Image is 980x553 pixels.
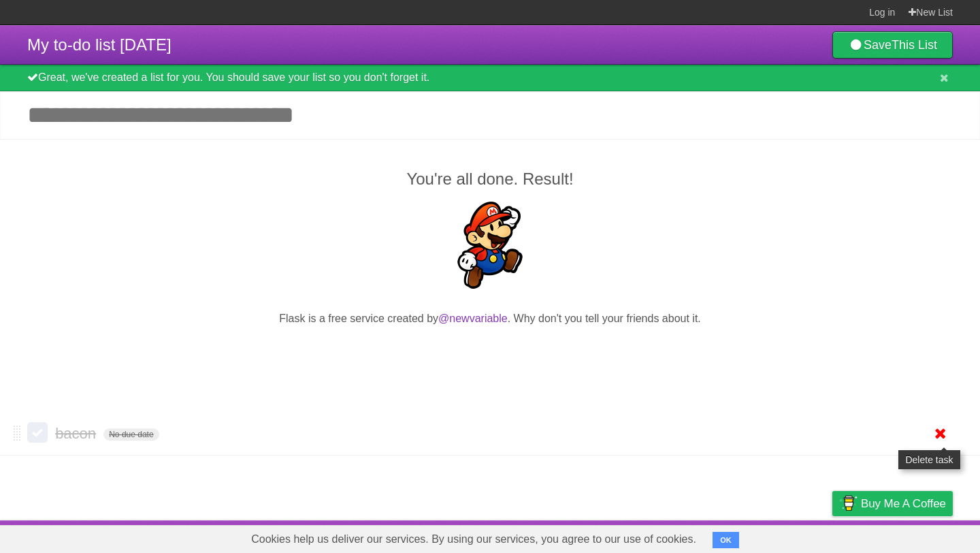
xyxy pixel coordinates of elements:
[832,31,953,59] a: SaveThis List
[651,524,680,550] a: About
[103,428,159,441] span: No due date
[832,491,953,516] a: Buy me a coffee
[438,313,508,324] a: @newvariable
[815,524,850,550] a: Privacy
[238,526,710,553] span: Cookies help us deliver our services. By using our services, you agree to our use of cookies.
[696,524,751,550] a: Developers
[27,311,953,327] p: Flask is a free service created by . Why don't you tell your friends about it.
[465,344,515,363] iframe: X Post Button
[27,167,953,191] h2: You're all done. Result!
[768,524,798,550] a: Terms
[892,38,937,52] b: This List
[861,492,946,516] span: Buy me a coffee
[713,532,739,548] button: OK
[27,422,48,443] label: Done
[27,35,171,54] span: My to-do list [DATE]
[839,492,857,515] img: Buy me a coffee
[446,202,534,289] img: Super Mario
[867,524,953,550] a: Suggest a feature
[55,425,99,442] span: bacon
